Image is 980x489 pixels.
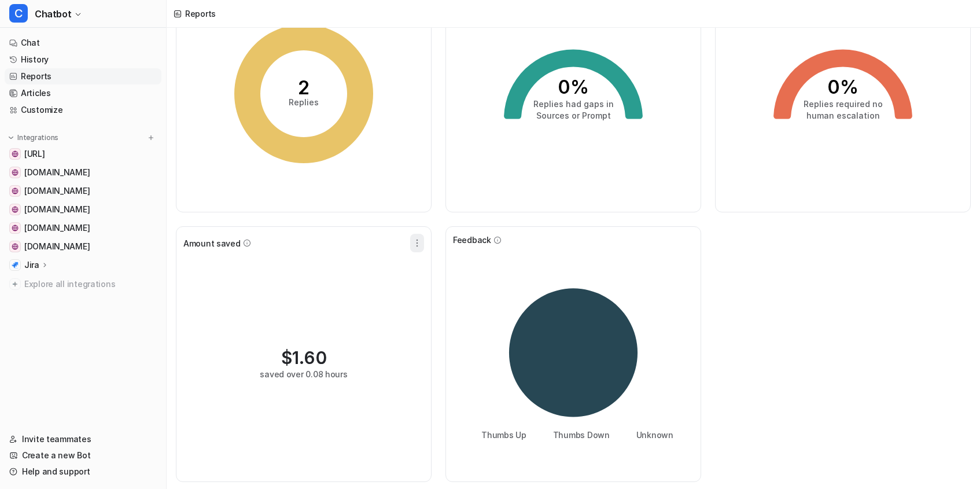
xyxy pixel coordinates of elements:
p: Integrations [17,133,58,142]
div: saved over 0.08 hours [260,368,347,380]
li: Unknown [628,429,673,441]
span: Explore all integrations [24,275,157,293]
img: affiliate.shopee.co.id [12,243,19,250]
span: 1.60 [292,347,327,368]
a: dashboard.eesel.ai[URL] [5,146,161,162]
a: seller.shopee.co.id[DOMAIN_NAME] [5,220,161,236]
tspan: Replies [289,97,319,107]
img: help.shopee.co.id [12,206,19,213]
span: [DOMAIN_NAME] [24,241,90,252]
a: affiliate.shopee.co.id[DOMAIN_NAME] [5,238,161,255]
img: explore all integrations [9,278,21,290]
a: Explore all integrations [5,276,161,292]
a: Chat [5,35,161,51]
div: $ [281,347,327,368]
img: menu_add.svg [147,134,155,142]
img: dashboard.eesel.ai [12,150,19,157]
a: github.com[DOMAIN_NAME] [5,164,161,181]
button: Integrations [5,132,62,144]
span: [DOMAIN_NAME] [24,167,90,178]
a: help.shopee.co.id[DOMAIN_NAME] [5,201,161,218]
img: github.com [12,169,19,176]
span: Amount saved [183,237,241,249]
li: Thumbs Down [545,429,610,441]
span: C [9,4,28,23]
a: History [5,52,161,68]
tspan: 2 [298,76,310,99]
img: Jira [12,262,19,269]
tspan: human escalation [806,111,880,120]
a: Create a new Bot [5,447,161,464]
span: [URL] [24,148,45,160]
span: [DOMAIN_NAME] [24,222,90,234]
li: Thumbs Up [473,429,526,441]
a: Invite teammates [5,431,161,447]
tspan: 0% [827,76,859,98]
span: Chatbot [35,6,71,22]
a: Articles [5,85,161,101]
img: expand menu [7,134,15,142]
a: Customize [5,102,161,118]
div: Reports [185,8,216,20]
p: Jira [24,259,39,271]
tspan: Replies required no [804,99,883,109]
img: seller.shopee.co.id [12,225,19,231]
tspan: Replies had gaps in [533,99,614,109]
span: [DOMAIN_NAME] [24,185,90,197]
img: shopee.co.id [12,187,19,194]
tspan: Sources or Prompt [536,111,611,120]
span: [DOMAIN_NAME] [24,204,90,215]
a: shopee.co.id[DOMAIN_NAME] [5,183,161,199]
span: Feedback [453,234,491,246]
a: Reports [5,68,161,84]
a: Help and support [5,464,161,480]
tspan: 0% [558,76,589,98]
